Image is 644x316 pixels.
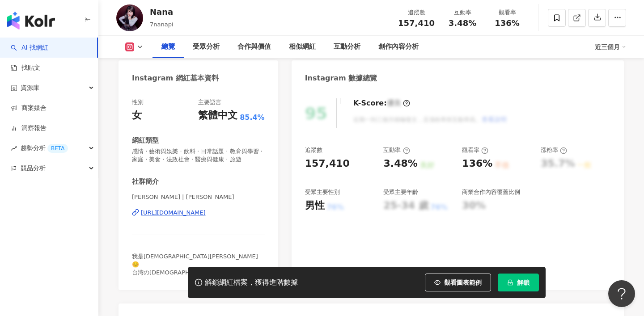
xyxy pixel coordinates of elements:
[237,42,271,52] div: 合作與價值
[116,4,143,31] img: KOL Avatar
[353,98,410,108] div: K-Score :
[507,279,513,286] span: lock
[132,136,159,145] div: 網紅類型
[150,21,174,28] span: 7nanapi
[132,109,142,122] div: 女
[305,146,322,154] div: 追蹤數
[141,209,206,217] div: [URL][DOMAIN_NAME]
[383,188,418,196] div: 受眾主要年齡
[383,146,410,154] div: 互動率
[398,8,435,17] div: 追蹤數
[495,19,520,28] span: 136%
[21,78,39,98] span: 資源庫
[378,42,419,52] div: 創作內容分析
[398,18,435,28] span: 157,410
[7,12,55,29] img: logo
[240,113,265,122] span: 85.4%
[21,158,46,178] span: 競品分析
[11,104,47,113] a: 商案媒合
[132,177,159,186] div: 社群簡介
[462,157,492,171] div: 136%
[541,146,567,154] div: 漲粉率
[198,98,221,106] div: 主要語言
[198,109,237,122] div: 繁體中文
[21,138,68,158] span: 趨勢分析
[132,193,265,201] span: [PERSON_NAME] | [PERSON_NAME]
[305,157,350,171] div: 157,410
[444,279,482,286] span: 觀看圖表範例
[132,147,265,164] span: 感情 · 藝術與娛樂 · 飲料 · 日常話題 · 教育與學習 · 家庭 · 美食 · 法政社會 · 醫療與健康 · 旅遊
[462,188,520,196] div: 商業合作內容覆蓋比例
[498,274,539,291] button: 解鎖
[595,40,626,54] div: 近三個月
[11,145,17,152] span: rise
[334,42,360,52] div: 互動分析
[490,8,524,17] div: 觀看率
[11,43,48,52] a: searchAI 找網紅
[445,8,479,17] div: 互動率
[462,146,488,154] div: 觀看率
[289,42,316,52] div: 相似網紅
[305,199,325,213] div: 男性
[383,157,417,171] div: 3.48%
[305,188,340,196] div: 受眾主要性別
[517,279,530,286] span: 解鎖
[132,253,259,284] span: 我是[DEMOGRAPHIC_DATA][PERSON_NAME]☺️ 台湾の[DEMOGRAPHIC_DATA]YouTuberです [EMAIL_ADDRESS][DOMAIN_NAME]
[449,19,476,28] span: 3.48%
[11,63,40,72] a: 找貼文
[150,6,174,17] div: Nana
[132,73,219,83] div: Instagram 網紅基本資料
[205,278,298,287] div: 解鎖網紅檔案，獲得進階數據
[132,209,265,217] a: [URL][DOMAIN_NAME]
[193,42,220,52] div: 受眾分析
[132,98,144,106] div: 性別
[11,124,47,133] a: 洞察報告
[425,274,491,291] button: 觀看圖表範例
[161,42,175,52] div: 總覽
[305,73,377,83] div: Instagram 數據總覽
[47,144,68,153] div: BETA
